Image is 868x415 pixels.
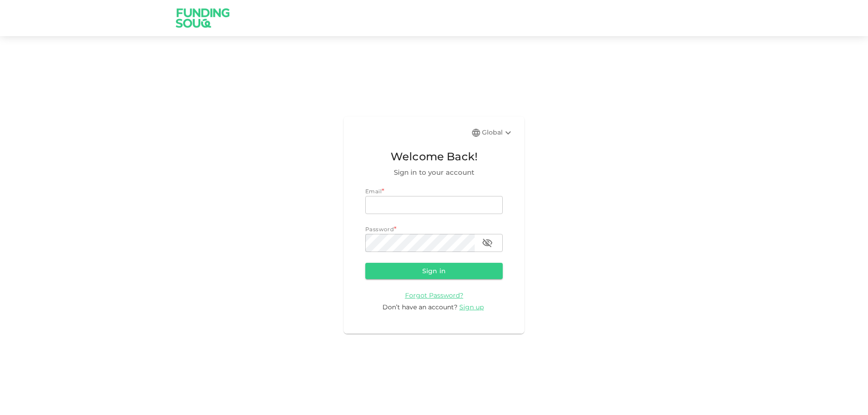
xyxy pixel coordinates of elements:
span: Email [365,188,382,195]
span: Sign in to your account [365,167,503,178]
span: Forgot Password? [405,291,463,299]
span: Welcome Back! [365,148,503,165]
input: email [365,196,503,214]
button: Sign in [365,263,503,279]
div: Global [482,127,514,138]
input: password [365,234,475,252]
a: Forgot Password? [405,291,463,299]
span: Don’t have an account? [382,303,458,311]
span: Sign up [459,303,484,311]
span: Password [365,226,394,233]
